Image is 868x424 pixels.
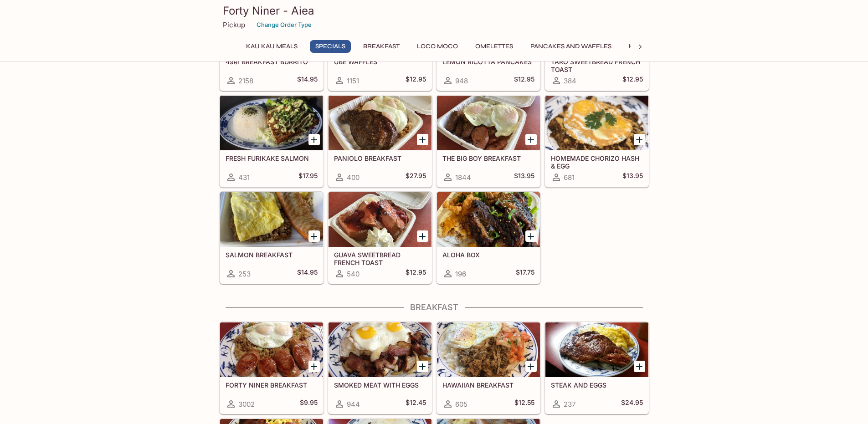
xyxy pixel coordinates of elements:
[328,322,432,414] a: SMOKED MEAT WITH EGGS944$12.45
[308,134,320,145] button: Add FRESH FURIKAKE SALMON
[220,322,323,377] div: FORTY NINER BREAKFAST
[226,58,318,66] h5: 49er BREAKFAST BURRITO
[412,40,463,53] button: Loco Moco
[525,40,616,53] button: Pancakes and Waffles
[455,270,466,278] span: 196
[455,77,468,85] span: 948
[525,134,537,145] button: Add THE BIG BOY BREAKFAST
[334,58,426,66] h5: UBE WAFFLES
[406,75,426,86] h5: $12.95
[308,361,320,372] button: Add FORTY NINER BREAKFAST
[226,381,318,389] h5: FORTY NINER BREAKFAST
[442,381,534,389] h5: HAWAIIAN BREAKFAST
[437,95,540,187] a: THE BIG BOY BREAKFAST1844$13.95
[551,58,643,73] h5: TARO SWEETBREAD FRENCH TOAST
[564,77,576,85] span: 384
[564,173,575,182] span: 681
[406,268,426,279] h5: $12.95
[223,20,245,29] p: Pickup
[241,40,303,53] button: Kau Kau Meals
[622,172,643,183] h5: $13.95
[358,40,405,53] button: Breakfast
[516,268,534,279] h5: $17.75
[328,192,432,284] a: GUAVA SWEETBREAD FRENCH TOAST540$12.95
[437,192,540,284] a: ALOHA BOX196$17.75
[417,134,428,145] button: Add PANIOLO BREAKFAST
[437,192,540,247] div: ALOHA BOX
[223,4,646,18] h3: Forty Niner - Aiea
[238,173,250,182] span: 431
[437,322,540,414] a: HAWAIIAN BREAKFAST605$12.55
[297,75,318,86] h5: $14.95
[308,230,320,242] button: Add SALMON BREAKFAST
[300,398,318,409] h5: $9.95
[442,58,534,66] h5: LEMON RICOTTA PANCAKES
[514,75,534,86] h5: $12.95
[406,398,426,409] h5: $12.45
[220,96,323,150] div: FRESH FURIKAKE SALMON
[252,18,316,32] button: Change Order Type
[551,381,643,389] h5: STEAK AND EGGS
[238,400,255,409] span: 3002
[328,95,432,187] a: PANIOLO BREAKFAST400$27.95
[514,172,534,183] h5: $13.95
[347,173,360,182] span: 400
[634,134,645,145] button: Add HOMEMADE CHORIZO HASH & EGG
[417,361,428,372] button: Add SMOKED MEAT WITH EGGS
[220,322,324,414] a: FORTY NINER BREAKFAST3002$9.95
[347,400,360,409] span: 944
[621,398,643,409] h5: $24.95
[545,95,649,187] a: HOMEMADE CHORIZO HASH & EGG681$13.95
[634,361,645,372] button: Add STEAK AND EGGS
[437,322,540,377] div: HAWAIIAN BREAKFAST
[297,268,318,279] h5: $14.95
[298,172,318,183] h5: $17.95
[347,270,360,278] span: 540
[525,230,537,242] button: Add ALOHA BOX
[226,154,318,162] h5: FRESH FURIKAKE SALMON
[406,172,426,183] h5: $27.95
[564,400,575,409] span: 237
[545,322,648,377] div: STEAK AND EGGS
[514,398,534,409] h5: $12.55
[525,361,537,372] button: Add HAWAIIAN BREAKFAST
[551,154,643,169] h5: HOMEMADE CHORIZO HASH & EGG
[334,251,426,266] h5: GUAVA SWEETBREAD FRENCH TOAST
[334,154,426,162] h5: PANIOLO BREAKFAST
[455,173,471,182] span: 1844
[442,154,534,162] h5: THE BIG BOY BREAKFAST
[329,96,431,150] div: PANIOLO BREAKFAST
[470,40,518,53] button: Omelettes
[417,230,428,242] button: Add GUAVA SWEETBREAD FRENCH TOAST
[220,192,323,247] div: SALMON BREAKFAST
[310,40,351,53] button: Specials
[329,192,431,247] div: GUAVA SWEETBREAD FRENCH TOAST
[437,96,540,150] div: THE BIG BOY BREAKFAST
[622,75,643,86] h5: $12.95
[226,251,318,259] h5: SALMON BREAKFAST
[624,40,736,53] button: Hawaiian Style French Toast
[220,192,324,284] a: SALMON BREAKFAST253$14.95
[545,322,649,414] a: STEAK AND EGGS237$24.95
[455,400,467,409] span: 605
[442,251,534,259] h5: ALOHA BOX
[220,95,324,187] a: FRESH FURIKAKE SALMON431$17.95
[545,96,648,150] div: HOMEMADE CHORIZO HASH & EGG
[219,302,649,312] h4: Breakfast
[238,270,251,278] span: 253
[238,77,253,85] span: 2158
[329,322,431,377] div: SMOKED MEAT WITH EGGS
[347,77,359,85] span: 1151
[334,381,426,389] h5: SMOKED MEAT WITH EGGS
